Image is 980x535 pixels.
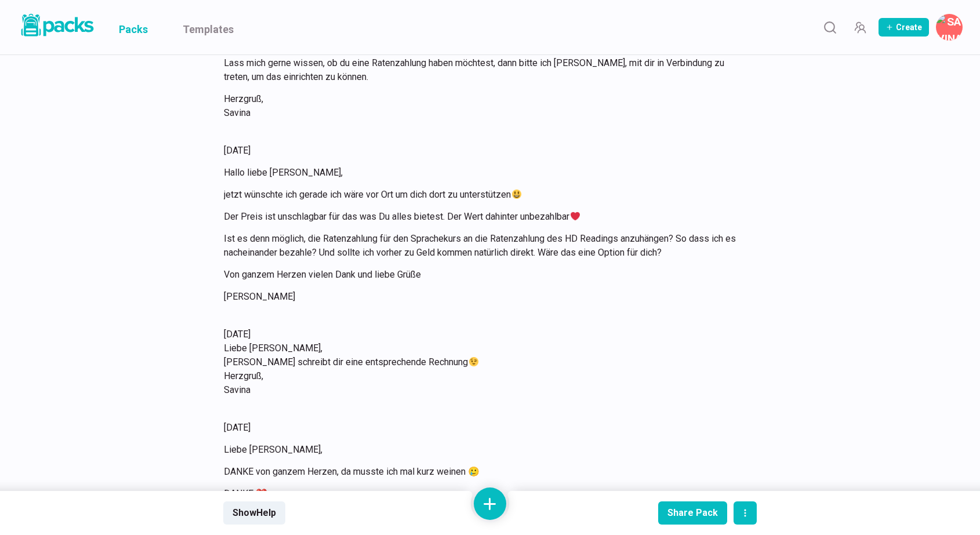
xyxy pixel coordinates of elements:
p: jetzt wünschte ich gerade ich wäre vor Ort um dich dort zu unterstützen [224,188,742,202]
img: Packs logo [17,12,96,39]
p: Von ganzem Herzen vielen Dank und liebe Grüße [224,268,742,282]
p: [PERSON_NAME] [224,290,742,304]
p: Herzgruß, Savina [224,92,742,120]
img: 😉 [469,357,478,366]
button: Manage Team Invites [848,16,872,39]
img: ❤️ [571,212,580,221]
p: DANKE ❤️ [224,487,742,501]
a: Packs logo [17,12,96,43]
img: 😃 [512,190,521,199]
button: Savina Tilmann [936,14,963,41]
p: [DATE] [224,144,742,158]
p: DANKE von ganzem Herzen, da musste ich mal kurz weinen 🥲 [224,465,742,479]
p: Hallo liebe [PERSON_NAME], [224,166,742,180]
p: [DATE] Liebe [PERSON_NAME], [PERSON_NAME] schreibt dir eine entsprechende Rechnung Herzgruß, Savina [224,327,742,397]
p: Der Preis ist unschlagbar für das was Du alles bietest. Der Wert dahinter unbezahlbar [224,210,742,224]
p: Lass mich gerne wissen, ob du eine Ratenzahlung haben möchtest, dann bitte ich [PERSON_NAME], mit... [224,56,742,84]
button: Search [818,16,841,39]
div: Share Pack [667,507,718,518]
p: [DATE] [224,421,742,435]
button: Share Pack [658,501,727,525]
button: actions [734,501,757,525]
p: Liebe [PERSON_NAME], [224,443,742,457]
button: Create Pack [879,18,929,37]
button: ShowHelp [223,501,285,525]
p: Ist es denn möglich, die Ratenzahlung für den Sprachekurs an die Ratenzahlung des HD Readings anz... [224,232,742,260]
